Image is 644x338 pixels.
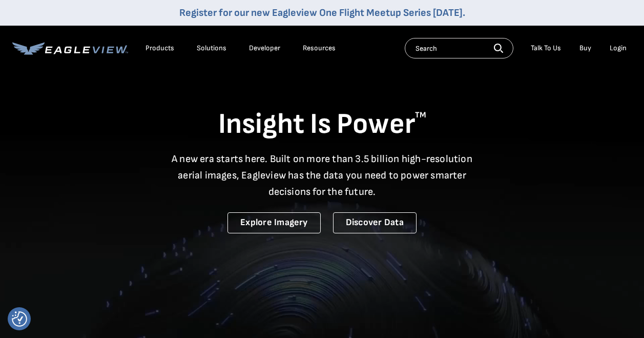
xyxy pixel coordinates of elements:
[12,311,27,327] button: Consent Preferences
[303,44,336,53] div: Resources
[333,212,417,233] a: Discover Data
[531,44,561,53] div: Talk To Us
[610,44,627,53] div: Login
[249,44,280,53] a: Developer
[579,44,591,53] a: Buy
[415,110,426,120] sup: TM
[227,212,321,233] a: Explore Imagery
[197,44,226,53] div: Solutions
[165,151,479,200] p: A new era starts here. Built on more than 3.5 billion high-resolution aerial images, Eagleview ha...
[405,38,513,58] input: Search
[12,311,27,327] img: Revisit consent button
[12,107,632,143] h1: Insight Is Power
[179,7,465,19] a: Register for our new Eagleview One Flight Meetup Series [DATE].
[146,44,174,53] div: Products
